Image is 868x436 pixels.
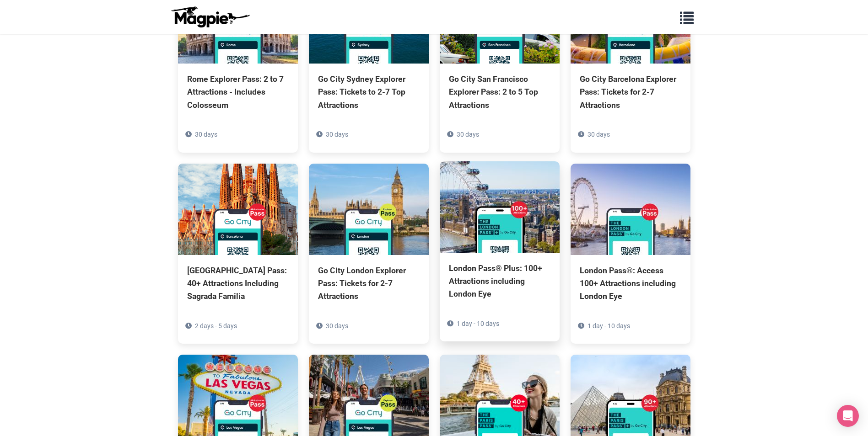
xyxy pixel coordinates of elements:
img: Barcelona Pass: 40+ Attractions Including Sagrada Familia [178,164,298,255]
img: London Pass® Plus: 100+ Attractions including London Eye [440,161,560,253]
div: Open Intercom Messenger [837,405,859,427]
img: Go City London Explorer Pass: Tickets for 2-7 Attractions [309,164,429,255]
div: [GEOGRAPHIC_DATA] Pass: 40+ Attractions Including Sagrada Familia [187,264,289,303]
span: 30 days [588,131,610,138]
a: Go City London Explorer Pass: Tickets for 2-7 Attractions 30 days [309,164,429,344]
div: London Pass®: Access 100+ Attractions including London Eye [580,264,681,303]
div: Go City San Francisco Explorer Pass: 2 to 5 Top Attractions [449,73,550,111]
span: 1 day - 10 days [457,320,499,327]
div: Go City London Explorer Pass: Tickets for 2-7 Attractions [318,264,420,303]
span: 2 days - 5 days [195,322,237,330]
div: Go City Sydney Explorer Pass: Tickets to 2-7 Top Attractions [318,73,420,111]
div: Go City Barcelona Explorer Pass: Tickets for 2-7 Attractions [580,73,681,111]
span: 30 days [326,322,348,330]
a: London Pass®: Access 100+ Attractions including London Eye 1 day - 10 days [571,164,690,344]
span: 30 days [457,131,479,138]
div: Rome Explorer Pass: 2 to 7 Attractions - Includes Colosseum [187,73,289,111]
span: 30 days [326,131,348,138]
a: London Pass® Plus: 100+ Attractions including London Eye 1 day - 10 days [440,161,560,341]
img: London Pass®: Access 100+ Attractions including London Eye [571,164,690,255]
span: 1 day - 10 days [588,322,630,330]
img: logo-ab69f6fb50320c5b225c76a69d11143b.png [169,6,251,28]
span: 30 days [195,131,217,138]
div: London Pass® Plus: 100+ Attractions including London Eye [449,262,550,300]
a: [GEOGRAPHIC_DATA] Pass: 40+ Attractions Including Sagrada Familia 2 days - 5 days [178,164,298,344]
